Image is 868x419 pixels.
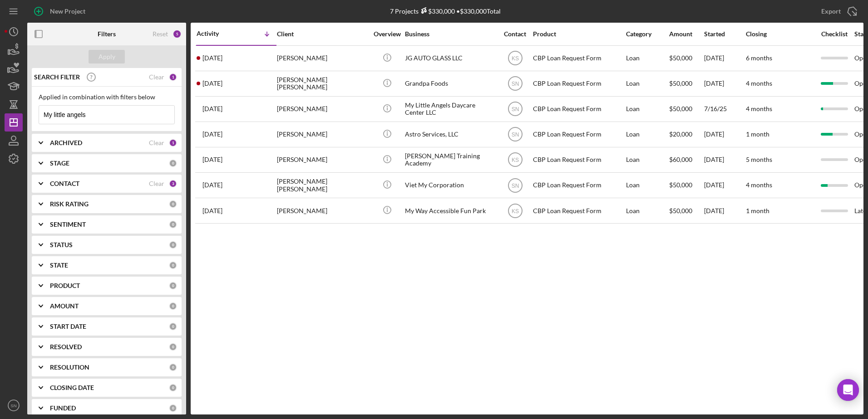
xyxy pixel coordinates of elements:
[277,148,368,172] div: [PERSON_NAME]
[169,159,177,167] div: 0
[390,7,501,15] div: 7 Projects • $330,000 Total
[99,50,115,63] div: Apply
[50,160,69,167] b: STAGE
[626,173,668,197] div: Loan
[277,122,368,146] div: [PERSON_NAME]
[533,199,624,223] div: CBP Loan Request Form
[405,122,496,146] div: Astro Services, LLC
[277,97,368,121] div: [PERSON_NAME]
[626,30,668,38] div: Category
[821,2,841,20] div: Export
[511,182,519,189] text: SN
[50,364,89,371] b: RESOLUTION
[511,55,518,62] text: KS
[50,262,68,269] b: STATE
[277,173,368,197] div: [PERSON_NAME] [PERSON_NAME]
[169,404,177,412] div: 0
[533,72,624,96] div: CBP Loan Request Form
[511,208,518,214] text: KS
[626,97,668,121] div: Loan
[669,105,692,112] span: $50,000
[5,396,23,414] button: SN
[50,323,86,330] b: START DATE
[837,379,859,401] div: Open Intercom Messenger
[533,122,624,146] div: CBP Loan Request Form
[169,343,177,351] div: 0
[405,30,496,38] div: Business
[704,199,745,223] div: [DATE]
[202,54,222,62] time: 2025-09-07 05:37
[533,46,624,70] div: CBP Loan Request Form
[202,207,222,214] time: 2025-04-19 02:23
[277,72,368,96] div: [PERSON_NAME] [PERSON_NAME]
[669,207,692,214] span: $50,000
[704,46,745,70] div: [DATE]
[169,139,177,147] div: 1
[704,72,745,96] div: [DATE]
[626,199,668,223] div: Loan
[50,404,76,412] b: FUNDED
[169,241,177,249] div: 0
[50,200,89,208] b: RISK RATING
[746,105,772,112] time: 4 months
[169,363,177,371] div: 0
[704,30,745,38] div: Started
[405,46,496,70] div: JG AUTO GLASS LLC
[669,54,692,62] span: $50,000
[50,343,82,351] b: RESOLVED
[50,221,86,228] b: SENTIMENT
[27,2,94,20] button: New Project
[169,73,177,81] div: 1
[405,148,496,172] div: [PERSON_NAME] Training Academy
[498,30,532,38] div: Contact
[419,7,455,15] div: $330,000
[169,282,177,290] div: 0
[50,2,85,20] div: New Project
[169,322,177,331] div: 0
[39,93,175,101] div: Applied in combination with filters below
[50,282,80,289] b: PRODUCT
[815,30,853,38] div: Checklist
[50,241,73,248] b: STATUS
[202,131,222,138] time: 2025-07-31 20:02
[704,122,745,146] div: [DATE]
[202,80,222,87] time: 2025-09-05 13:43
[746,79,772,87] time: 4 months
[626,46,668,70] div: Loan
[149,139,164,146] div: Clear
[746,30,814,38] div: Closing
[626,148,668,172] div: Loan
[511,81,519,87] text: SN
[149,73,164,81] div: Clear
[149,180,164,187] div: Clear
[812,2,863,20] button: Export
[50,302,79,310] b: AMOUNT
[746,54,772,62] time: 6 months
[746,130,769,138] time: 1 month
[50,139,82,146] b: ARCHIVED
[511,132,519,138] text: SN
[169,180,177,188] div: 3
[669,30,703,38] div: Amount
[50,180,79,187] b: CONTACT
[746,207,769,214] time: 1 month
[50,384,94,391] b: CLOSING DATE
[169,200,177,208] div: 0
[511,106,519,112] text: SN
[746,156,772,163] time: 5 months
[405,97,496,121] div: My Little Angels Daycare Center LLC
[34,73,80,81] b: SEARCH FILTER
[202,156,222,163] time: 2025-07-31 01:00
[626,72,668,96] div: Loan
[533,97,624,121] div: CBP Loan Request Form
[704,148,745,172] div: [DATE]
[669,181,692,189] span: $50,000
[669,130,692,138] span: $20,000
[511,157,518,163] text: KS
[669,156,692,163] span: $60,000
[405,199,496,223] div: My Way Accessible Fun Park
[405,173,496,197] div: Viet My Corporation
[405,72,496,96] div: Grandpa Foods
[746,181,772,189] time: 4 months
[153,30,168,38] div: Reset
